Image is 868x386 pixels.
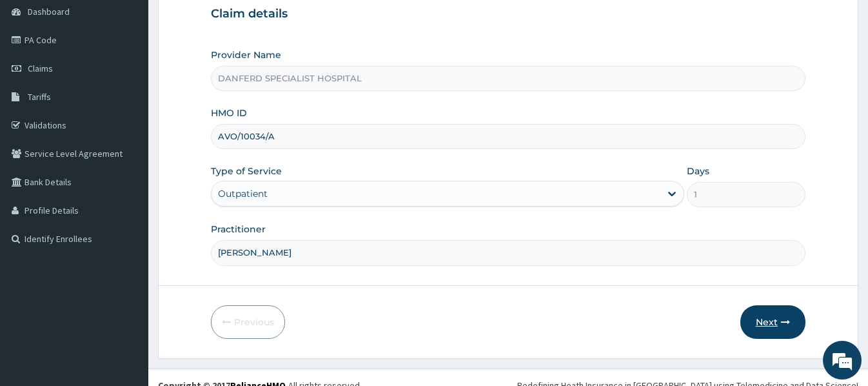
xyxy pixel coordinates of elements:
[6,252,246,298] textarea: Type your message and hit 'Enter'
[211,240,805,265] input: Enter Name
[211,305,285,339] button: Previous
[211,48,281,61] label: Provider Name
[67,72,217,89] div: Chat with us now
[75,112,178,243] span: We're online!
[211,107,247,119] label: HMO ID
[211,165,282,178] label: Type of Service
[28,6,70,17] span: Dashboard
[24,65,52,97] img: d_794563401_company_1708531726252_794563401
[211,124,805,149] input: Enter HMO ID
[218,187,268,200] div: Outpatient
[687,165,709,178] label: Days
[211,223,266,236] label: Practitioner
[740,305,805,339] button: Next
[211,7,805,21] h3: Claim details
[28,91,51,103] span: Tariffs
[28,63,53,74] span: Claims
[212,6,242,37] div: Minimize live chat window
